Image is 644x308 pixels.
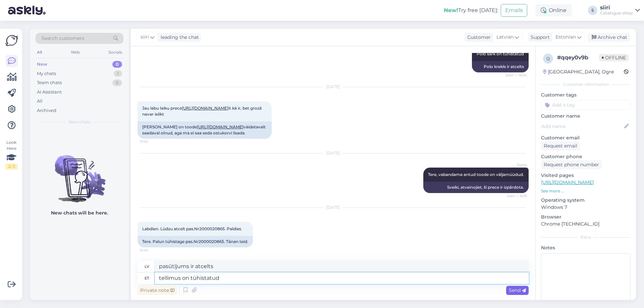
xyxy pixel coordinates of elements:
[541,213,631,221] p: Browser
[541,153,631,160] p: Customer phone
[141,34,149,41] span: siiri
[541,179,594,185] a: [URL][DOMAIN_NAME]
[5,34,18,47] img: Askly Logo
[541,141,580,150] div: Request email
[197,124,244,129] a: [URL][DOMAIN_NAME]
[541,244,631,251] p: Notes
[472,61,529,72] div: Polo krekls ir atcelts
[501,162,527,167] span: Signe
[155,272,529,284] textarea: tellimus on tühistatud
[541,221,631,228] p: Chrome [TECHNICAL_ID]
[501,193,527,198] span: Seen ✓ 8:26
[444,6,498,14] div: Try free [DATE]:
[145,261,149,272] div: lv
[444,7,458,13] b: New!
[138,121,272,139] div: [PERSON_NAME] on toode väidetavalt saadaval olnud, aga ma ei saa seda ostukorvi lisada.
[37,107,56,114] div: Archived
[182,106,228,111] a: [URL][DOMAIN_NAME]
[541,81,631,87] div: Customer information
[600,5,633,10] div: siiri
[37,98,43,105] div: All
[158,34,199,41] div: leading the chat
[541,113,631,120] p: Customer name
[114,70,122,77] div: 1
[138,204,529,210] div: [DATE]
[69,48,81,57] div: Web
[5,164,17,170] div: 2 / 3
[501,73,527,78] span: Seen ✓ 16:26
[112,61,122,68] div: 0
[541,197,631,204] p: Operating system
[423,182,529,193] div: Sveiki, atvainojiet, šī prece ir izpārdota.
[541,134,631,141] p: Customer email
[36,48,43,57] div: All
[37,70,56,77] div: My chats
[509,287,526,293] span: Send
[541,160,602,169] div: Request phone number
[142,226,241,231] span: Labdien. Lūdzu atcelt pas.Nr2000020865. Paldies
[37,79,62,86] div: Team chats
[588,33,630,42] div: Archive chat
[541,204,631,211] p: Windows 7
[37,89,62,96] div: AI Assistant
[142,106,263,117] span: Jau labu laiku prece it kā ir, bet grozā nevar ielikt
[600,10,633,16] div: Catalogue-shop
[541,91,631,99] p: Customer tags
[30,143,129,203] img: No chats
[69,119,90,125] span: New chats
[541,123,623,130] input: Add name
[501,4,527,17] button: Emails
[140,248,165,253] span: 15:49
[541,234,631,240] div: Extra
[555,34,576,41] span: Estonian
[528,34,550,41] div: Support
[541,188,631,194] p: See more ...
[140,139,165,144] span: 17:00
[465,34,491,41] div: Customer
[541,172,631,179] p: Visited pages
[477,51,524,56] span: Polo särk on tühistatud
[42,35,84,42] span: Search customers
[155,261,529,272] textarea: pasūtījums ir atcelts
[543,68,614,75] div: [GEOGRAPHIC_DATA], Ogre
[541,100,631,110] input: Add a tag
[107,48,123,57] div: Socials
[428,172,524,177] span: Tere, vabandame antud toode on väljamüüdud.
[5,139,17,170] div: Look Here
[138,150,529,156] div: [DATE]
[138,286,177,295] div: Private note
[37,61,47,68] div: New
[138,84,529,90] div: [DATE]
[557,54,599,62] div: # qqey0v9b
[51,209,108,217] p: New chats will be here.
[599,54,629,61] span: Offline
[496,34,514,41] span: Latvian
[546,56,550,61] span: q
[535,4,572,16] div: Online
[112,79,122,86] div: 0
[600,5,640,16] a: siiriCatalogue-shop
[138,236,253,247] div: Tere. Palun tühistage pas.Nr2000020865. Tänan teid.
[145,272,149,284] div: et
[588,6,597,15] div: S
